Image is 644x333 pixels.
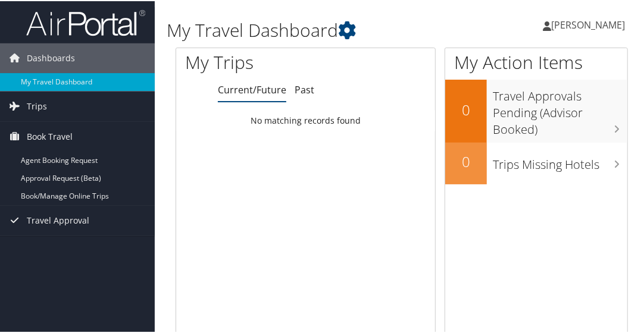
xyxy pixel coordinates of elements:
h1: My Action Items [445,49,627,74]
span: Travel Approval [27,205,89,234]
img: airportal-logo.png [26,8,145,36]
h2: 0 [445,99,487,119]
span: [PERSON_NAME] [551,17,625,30]
h3: Trips Missing Hotels [493,149,627,172]
a: 0Travel Approvals Pending (Advisor Booked) [445,78,627,141]
h2: 0 [445,150,487,171]
span: Trips [27,90,47,120]
span: Dashboards [27,42,75,72]
span: Book Travel [27,121,73,150]
a: 0Trips Missing Hotels [445,142,627,183]
h1: My Trips [185,49,318,74]
td: No matching records found [176,109,435,130]
a: Current/Future [218,82,286,95]
h1: My Travel Dashboard [167,17,480,42]
h3: Travel Approvals Pending (Advisor Booked) [493,81,627,137]
a: [PERSON_NAME] [543,6,637,42]
a: Past [295,82,314,95]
